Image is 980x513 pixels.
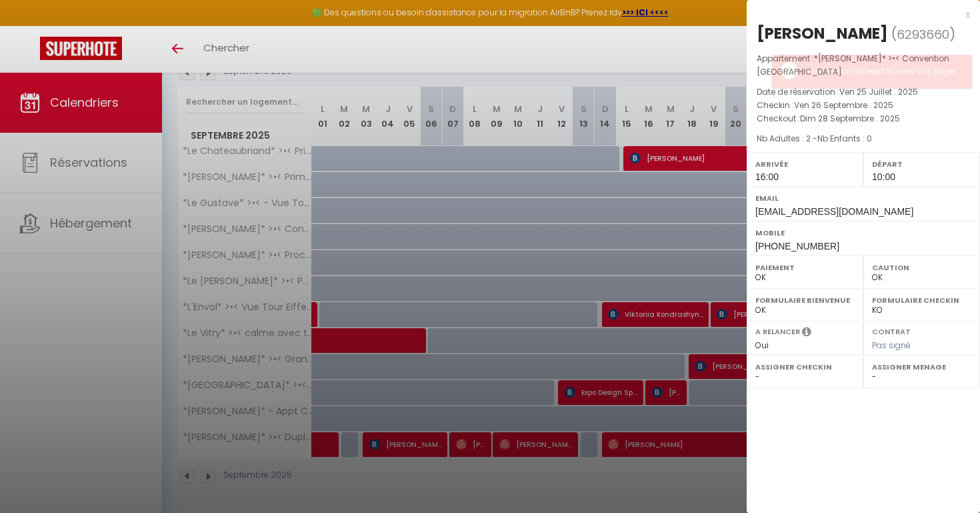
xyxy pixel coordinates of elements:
label: Caution [872,261,971,274]
span: Nb Enfants : 0 [817,133,872,144]
span: Dim 28 Septembre . 2025 [800,113,900,124]
label: Arrivée [755,157,855,171]
label: Assigner Checkin [755,360,855,374]
span: *[PERSON_NAME]* >•< Convention [GEOGRAPHIC_DATA] [757,53,949,77]
label: Contrat [872,326,911,335]
label: Départ [872,157,971,171]
p: Checkout : [757,112,970,125]
label: A relancer [755,326,800,338]
span: Ven 25 Juillet . 2025 [839,86,918,97]
span: ( ) [891,25,955,43]
span: Pas signé [872,340,911,351]
span: 16:00 [755,171,779,182]
label: Formulaire Bienvenue [755,294,855,307]
p: Date de réservation : [757,85,970,99]
p: Appartement : [757,52,970,79]
span: Nb Adultes : 2 - [757,133,872,144]
span: Ven 26 Septembre . 2025 [794,99,893,111]
label: Formulaire Checkin [872,294,971,307]
span: [PHONE_NUMBER] [755,241,839,251]
label: Mobile [755,226,971,239]
span: 6293660 [897,26,949,43]
i: Sélectionner OUI si vous souhaiter envoyer les séquences de messages post-checkout [802,326,811,341]
label: Email [755,191,971,205]
span: 10:00 [872,171,895,182]
div: [PERSON_NAME] [757,23,888,44]
div: x [747,7,970,23]
label: Paiement [755,261,855,274]
label: Assigner Menage [872,360,971,374]
span: [EMAIL_ADDRESS][DOMAIN_NAME] [755,206,913,217]
p: Checkin : [757,99,970,112]
div: You are not allowed to view this page [806,65,958,78]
